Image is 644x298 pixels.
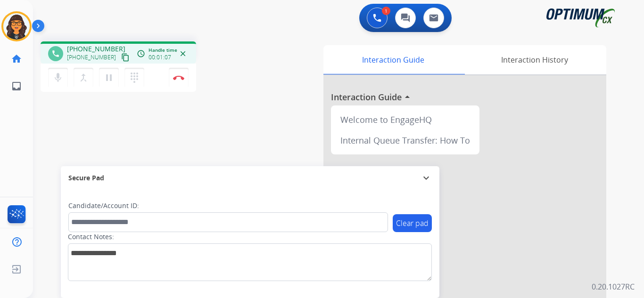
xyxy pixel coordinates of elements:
span: [PHONE_NUMBER] [67,44,125,54]
p: 0.20.1027RC [592,281,635,292]
mat-icon: access_time [137,49,145,58]
span: 00:01:07 [149,54,171,61]
span: Handle time [149,47,177,54]
mat-icon: home [11,53,22,64]
mat-icon: merge_type [78,72,89,83]
label: Contact Notes: [68,232,114,242]
mat-icon: close [179,49,187,58]
mat-icon: expand_more [421,172,432,184]
label: Candidate/Account ID: [68,201,139,210]
mat-icon: inbox [11,81,22,92]
mat-icon: dialpad [129,72,140,83]
img: avatar [3,13,30,40]
div: Welcome to EngageHQ [335,109,476,130]
div: Interaction Guide [323,45,462,74]
div: Internal Queue Transfer: How To [335,130,476,151]
mat-icon: pause [103,72,115,83]
mat-icon: content_copy [121,53,130,62]
img: control [173,75,184,80]
span: [PHONE_NUMBER] [67,54,116,61]
mat-icon: phone [51,49,60,58]
mat-icon: mic [52,72,64,83]
div: 1 [382,7,390,15]
div: Interaction History [462,45,606,74]
button: Clear pad [393,214,432,232]
span: Secure Pad [68,173,104,183]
